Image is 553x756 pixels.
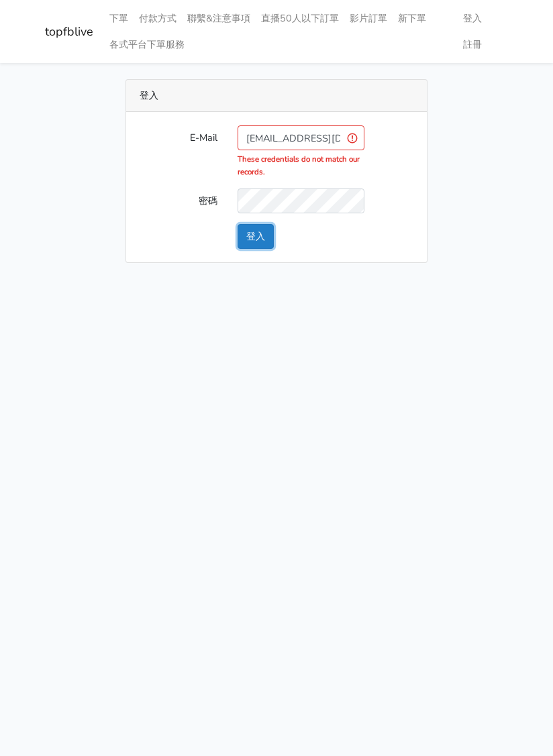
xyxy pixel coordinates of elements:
[130,125,228,178] label: E-Mail
[104,5,134,32] a: 下單
[238,154,360,176] strong: These credentials do not match our records.
[458,5,487,32] a: 登入
[104,32,190,58] a: 各式平台下單服務
[256,5,344,32] a: 直播50人以下訂單
[458,32,487,58] a: 註冊
[393,5,432,32] a: 新下單
[45,19,93,45] a: topfblive
[182,5,256,32] a: 聯繫&注意事項
[344,5,393,32] a: 影片訂單
[238,224,274,249] button: 登入
[126,80,427,112] div: 登入
[134,5,182,32] a: 付款方式
[130,188,228,213] label: 密碼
